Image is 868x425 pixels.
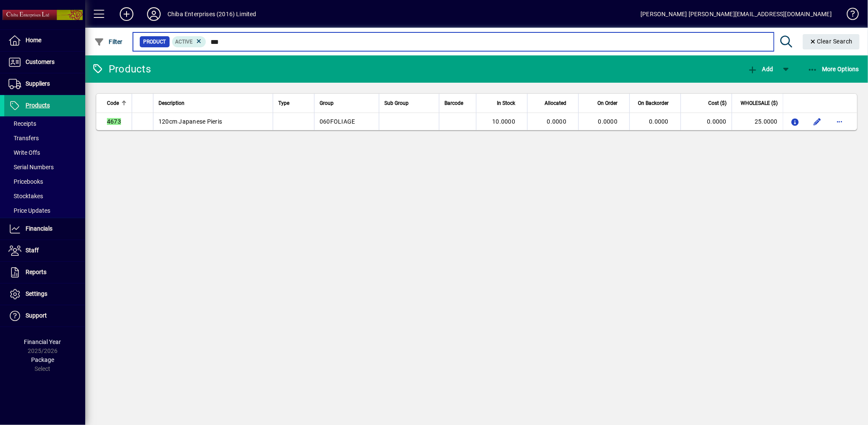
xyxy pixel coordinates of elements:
span: Group [320,98,334,108]
a: Receipts [4,116,85,131]
span: Transfers [9,135,39,142]
span: Financial Year [24,338,61,345]
a: Transfers [4,131,85,145]
span: Financials [26,225,52,232]
div: Products [92,62,151,76]
span: Filter [94,38,123,45]
a: Financials [4,218,85,240]
a: Settings [4,283,85,305]
div: On Order [584,98,625,108]
a: Serial Numbers [4,160,85,174]
span: Settings [26,290,47,297]
a: Support [4,305,85,327]
span: WHOLESALE ($) [741,98,778,108]
div: Sub Group [384,98,434,108]
span: Suppliers [26,80,50,87]
button: Edit [810,115,824,128]
span: Clear Search [810,38,853,45]
a: Knowledge Base [840,2,857,29]
span: Staff [26,247,39,254]
span: Pricebooks [9,178,43,185]
a: Write Offs [4,145,85,160]
button: More options [833,115,846,128]
div: Allocated [533,98,574,108]
span: Type [278,98,289,108]
span: Sub Group [384,98,409,108]
span: Serial Numbers [9,164,54,171]
div: Group [320,98,374,108]
span: Reports [26,269,46,275]
span: Cost ($) [708,98,727,108]
span: 0.0000 [649,118,669,125]
a: Staff [4,240,85,261]
a: Suppliers [4,73,85,95]
a: Customers [4,52,85,73]
a: Price Updates [4,203,85,218]
div: In Stock [482,98,523,108]
mat-chip: Activation Status: Active [172,36,206,47]
button: Add [745,61,775,77]
span: Active [176,39,193,45]
div: Barcode [444,98,471,108]
a: Reports [4,262,85,283]
em: 4673 [107,118,121,125]
div: Code [107,98,127,108]
div: Type [278,98,309,108]
span: Support [26,312,47,319]
span: Receipts [9,120,36,127]
span: Allocated [545,98,566,108]
td: 25.0000 [732,113,783,130]
button: Profile [140,6,167,22]
span: Code [107,98,119,108]
span: On Order [597,98,617,108]
span: Package [31,356,54,363]
button: Add [113,6,140,22]
span: Home [26,37,41,43]
a: Home [4,30,85,51]
span: Barcode [444,98,463,108]
span: Description [159,98,185,108]
td: 0.0000 [681,113,732,130]
button: Filter [92,34,125,49]
span: In Stock [497,98,515,108]
span: Price Updates [9,207,50,214]
button: More Options [805,61,862,77]
span: Write Offs [9,149,40,156]
div: Description [159,98,268,108]
button: Clear [803,34,860,49]
span: 060FOLIAGE [320,118,355,125]
span: More Options [807,66,859,72]
span: Stocktakes [9,193,43,199]
div: Chiba Enterprises (2016) Limited [167,7,257,21]
div: [PERSON_NAME] [PERSON_NAME][EMAIL_ADDRESS][DOMAIN_NAME] [640,7,832,21]
span: Product [143,38,166,46]
span: 120cm Japanese Pieris [159,118,222,125]
div: On Backorder [635,98,676,108]
span: On Backorder [638,98,669,108]
span: Products [26,102,50,109]
span: Add [747,66,773,72]
span: Customers [26,58,55,65]
a: Pricebooks [4,174,85,189]
span: 10.0000 [492,118,515,125]
span: 0.0000 [547,118,567,125]
a: Stocktakes [4,189,85,203]
span: 0.0000 [598,118,618,125]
